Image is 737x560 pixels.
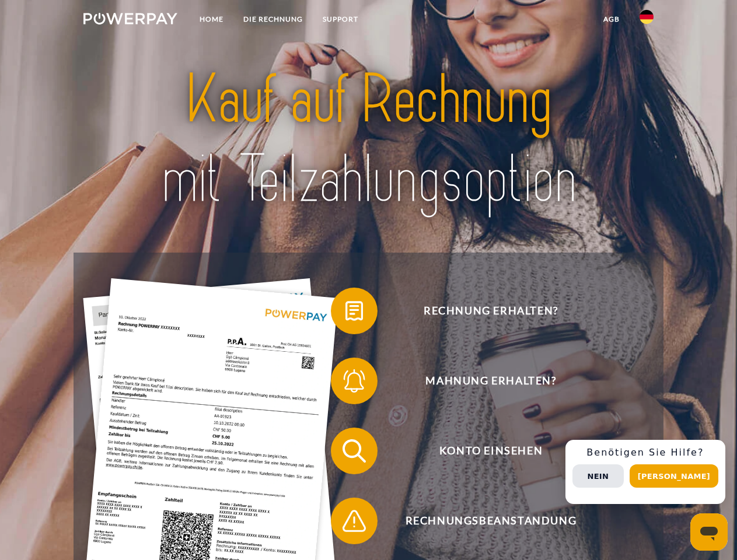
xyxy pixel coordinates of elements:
a: Home [190,9,233,30]
button: Nein [572,464,624,488]
img: qb_search.svg [340,436,369,466]
div: Schnellhilfe [565,440,725,504]
button: Rechnungsbeanstandung [331,498,634,544]
img: logo-powerpay-white.svg [83,13,177,24]
iframe: Schaltfläche zum Öffnen des Messaging-Fensters [690,513,728,551]
span: Rechnungsbeanstandung [348,498,634,544]
h3: Benötigen Sie Hilfe? [572,447,718,459]
button: Konto einsehen [331,428,634,474]
img: qb_bell.svg [340,366,369,395]
span: Rechnung erhalten? [348,288,634,334]
span: Mahnung erhalten? [348,358,634,404]
a: agb [593,9,630,30]
img: de [640,10,654,24]
img: qb_bill.svg [340,296,369,325]
a: DIE RECHNUNG [233,9,313,30]
button: [PERSON_NAME] [630,464,718,488]
img: title-powerpay_de.svg [111,56,626,223]
button: Rechnung erhalten? [331,288,634,334]
a: SUPPORT [313,9,368,30]
img: qb_warning.svg [340,506,369,535]
span: Konto einsehen [348,428,634,474]
button: Mahnung erhalten? [331,358,634,404]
